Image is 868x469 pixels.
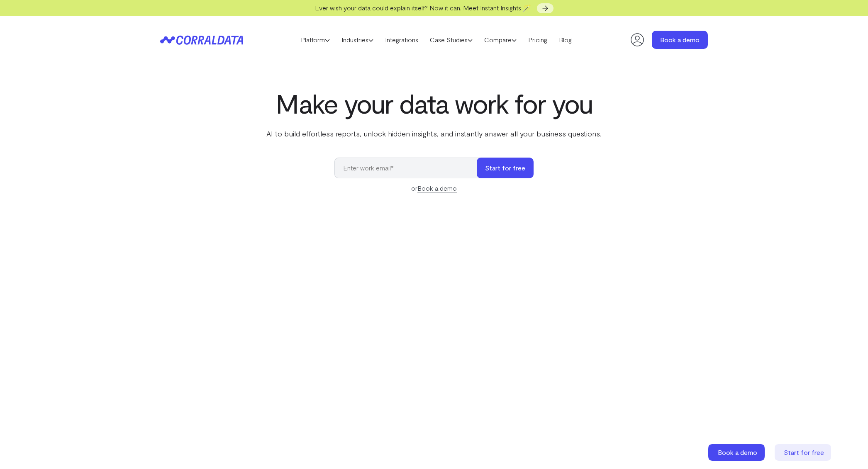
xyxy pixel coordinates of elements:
[315,4,531,12] span: Ever wish your data could explain itself? Now it can. Meet Instant Insights 🪄
[477,158,534,178] button: Start for free
[784,448,824,456] span: Start for free
[334,183,534,193] div: or
[775,444,833,461] a: Start for free
[265,128,603,139] p: AI to build effortless reports, unlock hidden insights, and instantly answer all your business qu...
[417,184,457,192] a: Book a demo
[336,34,379,46] a: Industries
[478,34,522,46] a: Compare
[265,88,603,118] h1: Make your data work for you
[379,34,424,46] a: Integrations
[718,448,757,456] span: Book a demo
[522,34,553,46] a: Pricing
[424,34,478,46] a: Case Studies
[553,34,578,46] a: Blog
[295,34,336,46] a: Platform
[708,444,766,461] a: Book a demo
[652,31,708,49] a: Book a demo
[334,158,485,178] input: Enter work email*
